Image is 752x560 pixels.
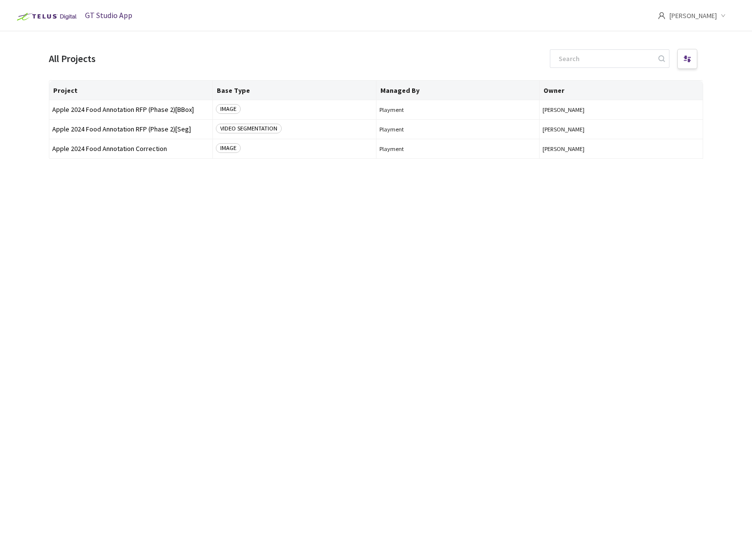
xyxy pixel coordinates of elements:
[49,81,213,100] th: Project
[553,50,657,67] input: Search
[12,9,80,24] img: Telus
[216,104,241,114] span: IMAGE
[85,10,132,20] span: GT Studio App
[379,126,537,133] span: Playment
[379,106,537,113] span: Playment
[216,143,241,153] span: IMAGE
[543,106,700,113] span: [PERSON_NAME]
[52,126,209,133] span: Apple 2024 Food Annotation RFP (Phase 2)[Seg]
[52,106,209,113] span: Apple 2024 Food Annotation RFP (Phase 2)[BBox]
[52,145,209,152] span: Apple 2024 Food Annotation Correction
[379,145,537,152] span: Playment
[658,12,666,20] span: user
[543,126,700,133] span: [PERSON_NAME]
[213,81,376,100] th: Base Type
[376,81,540,100] th: Managed By
[543,145,700,152] span: [PERSON_NAME]
[540,81,703,100] th: Owner
[216,124,282,133] span: VIDEO SEGMENTATION
[721,13,726,18] span: down
[49,51,96,66] div: All Projects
